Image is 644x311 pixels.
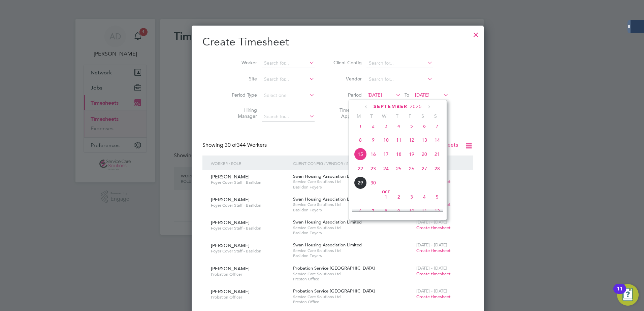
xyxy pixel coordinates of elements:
[410,104,422,109] span: 2025
[354,134,367,146] span: 8
[291,155,415,171] div: Client Config / Vendor / Site
[380,191,392,203] span: 1
[211,226,288,231] span: Foyer Cover Staff - Basildon
[293,242,362,248] span: Swan Housing Association Limited
[367,119,380,132] span: 2
[415,92,429,98] span: [DATE]
[354,119,367,132] span: 1
[211,219,250,226] span: [PERSON_NAME]
[211,197,250,203] span: [PERSON_NAME]
[378,113,391,119] span: W
[211,288,250,295] span: [PERSON_NAME]
[367,205,380,217] span: 7
[225,142,267,148] span: 344 Workers
[262,59,315,68] input: Search for...
[293,299,413,305] span: Preston Office
[293,179,413,184] span: Service Care Solutions Ltd
[380,134,392,146] span: 10
[211,266,250,272] span: [PERSON_NAME]
[211,242,250,248] span: [PERSON_NAME]
[380,148,392,161] span: 17
[405,134,418,146] span: 12
[293,219,362,225] span: Swan Housing Association Limited
[293,288,375,294] span: Probation Service [GEOGRAPHIC_DATA]
[211,272,288,277] span: Probation Officer
[405,119,418,132] span: 5
[293,253,413,258] span: Basildon Foyers
[211,203,288,208] span: Foyer Cover Staff - Basildon
[431,119,444,132] span: 7
[293,276,413,282] span: Preston Office
[416,294,451,300] span: Create timesheet
[331,76,362,82] label: Vendor
[367,176,380,189] span: 30
[367,134,380,146] span: 9
[405,148,418,161] span: 19
[227,92,257,98] label: Period Type
[331,92,362,98] label: Period
[293,265,375,271] span: Probation Service [GEOGRAPHIC_DATA]
[416,248,451,253] span: Create timesheet
[418,191,431,203] span: 4
[211,174,250,180] span: [PERSON_NAME]
[392,191,405,203] span: 2
[380,205,392,217] span: 8
[354,205,367,217] span: 6
[429,113,442,119] span: S
[431,191,444,203] span: 5
[352,113,365,119] span: M
[293,196,362,202] span: Swan Housing Association Limited
[617,289,623,298] div: 11
[431,148,444,161] span: 21
[211,295,288,300] span: Probation Officer
[380,162,392,175] span: 24
[227,60,257,66] label: Worker
[405,191,418,203] span: 3
[431,162,444,175] span: 28
[405,162,418,175] span: 26
[331,60,362,66] label: Client Config
[416,288,447,294] span: [DATE] - [DATE]
[367,162,380,175] span: 23
[392,162,405,175] span: 25
[293,202,413,207] span: Service Care Solutions Ltd
[293,173,362,179] span: Swan Housing Association Limited
[416,113,429,119] span: S
[392,119,405,132] span: 4
[293,271,413,277] span: Service Care Solutions Ltd
[211,180,288,185] span: Foyer Cover Staff - Basildon
[402,91,411,99] span: To
[209,155,291,171] div: Worker / Role
[367,92,382,98] span: [DATE]
[416,219,447,225] span: [DATE] - [DATE]
[354,148,367,161] span: 15
[404,113,416,119] span: F
[392,134,405,146] span: 11
[354,162,367,175] span: 22
[617,284,639,306] button: Open Resource Center, 11 new notifications
[392,148,405,161] span: 18
[418,162,431,175] span: 27
[293,184,413,190] span: Basildon Foyers
[418,119,431,132] span: 6
[262,112,315,122] input: Search for...
[211,248,288,254] span: Foyer Cover Staff - Basildon
[416,242,447,248] span: [DATE] - [DATE]
[293,294,413,300] span: Service Care Solutions Ltd
[366,75,433,84] input: Search for...
[367,148,380,161] span: 16
[374,104,408,109] span: September
[431,205,444,217] span: 12
[405,205,418,217] span: 10
[418,148,431,161] span: 20
[202,142,268,149] div: Showing
[391,113,404,119] span: T
[293,225,413,231] span: Service Care Solutions Ltd
[431,134,444,146] span: 14
[380,119,392,132] span: 3
[293,230,413,236] span: Basildon Foyers
[293,248,413,253] span: Service Care Solutions Ltd
[365,113,378,119] span: T
[416,271,451,277] span: Create timesheet
[416,265,447,271] span: [DATE] - [DATE]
